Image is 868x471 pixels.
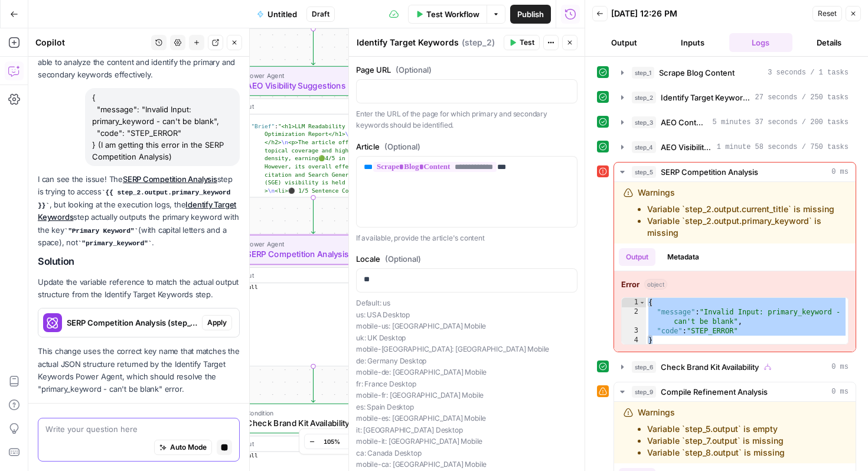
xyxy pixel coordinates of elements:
[632,116,656,128] span: step_3
[202,315,232,330] button: Apply
[592,33,656,52] button: Output
[647,447,785,459] li: Variable `step_8.output` is missing
[356,232,577,244] p: If available, provide the article's content
[38,173,240,249] p: I can see the issue! The step is trying to access , but looking at the execution logs, the step a...
[755,92,849,103] span: 27 seconds / 250 tasks
[217,66,409,198] div: Power AgentAEO Visibility SuggestionsStep 4Output{ "Brief":"<h1>LLM Readability &amp; AEO Optimiz...
[614,138,856,157] button: 1 minute 58 seconds / 750 tasks
[632,361,656,373] span: step_6
[267,8,297,20] span: Untitled
[154,440,212,455] button: Auto Mode
[622,326,646,336] div: 3
[831,362,849,372] span: 0 ms
[38,256,240,267] h2: Solution
[661,386,768,398] span: Compile Refinement Analysis
[614,163,856,181] button: 0 ms
[614,63,856,82] button: 3 seconds / 1 tasks
[622,336,646,345] div: 4
[234,270,375,280] div: Output
[632,67,654,79] span: step_1
[234,102,375,112] div: Output
[622,307,646,326] div: 2
[614,88,856,107] button: 27 seconds / 250 tasks
[35,37,148,48] div: Copilot
[517,8,544,20] span: Publish
[768,67,849,78] span: 3 seconds / 1 tasks
[384,141,420,152] span: (Optional)
[356,253,577,265] label: Locale
[217,235,409,366] div: Power AgentSERP Competition AnalysisStep 5Outputnull
[659,67,735,79] span: Scrape Blog Content
[831,167,849,177] span: 0 ms
[462,37,495,48] span: ( step_2 )
[356,64,577,76] label: Page URL
[170,442,207,453] span: Auto Mode
[123,174,217,184] a: SERP Competition Analysis
[614,182,856,352] div: 0 ms
[661,141,712,153] span: AEO Visibility Suggestions
[426,8,479,20] span: Test Workflow
[661,166,758,178] span: SERP Competition Analysis
[638,187,846,239] div: Warnings
[324,437,340,446] span: 105%
[661,361,759,373] span: Check Brand Kit Availability
[661,92,750,103] span: Identify Target Keywords
[729,33,793,52] button: Logs
[614,358,856,376] button: 0 ms
[647,423,785,435] li: Variable `step_5.output` is empty
[660,248,706,266] button: Metadata
[510,5,551,24] button: Publish
[357,37,459,48] textarea: Identify Target Keywords
[661,33,725,52] button: Inputs
[818,8,837,19] span: Reset
[619,248,655,266] button: Output
[78,240,152,247] code: "primary_keyword"
[356,108,577,131] p: Enter the URL of the page for which primary and secondary keywords should be identified.
[504,35,540,50] button: Test
[246,239,375,249] span: Power Agent
[797,33,861,52] button: Details
[713,117,849,128] span: 5 minutes 37 seconds / 200 tasks
[638,407,785,459] div: Warnings
[356,141,577,152] label: Article
[661,116,708,128] span: AEO Content Analysis
[67,317,197,329] span: SERP Competition Analysis (step_5)
[408,5,487,24] button: Test Workflow
[621,278,639,290] strong: Error
[311,29,315,65] g: Edge from step_3 to step_4
[38,345,240,395] p: This change uses the correct key name that matches the actual JSON structure returned by the Iden...
[207,317,227,328] span: Apply
[38,276,240,301] p: Update the variable reference to match the actual output structure from the Identify Target Keywo...
[614,382,856,401] button: 0 ms
[717,142,849,152] span: 1 minute 58 seconds / 750 tasks
[614,113,856,132] button: 5 minutes 37 seconds / 200 tasks
[644,279,667,290] span: object
[632,386,656,398] span: step_9
[246,70,374,80] span: Power Agent
[647,435,785,447] li: Variable `step_7.output` is missing
[831,386,849,397] span: 0 ms
[647,215,846,239] li: Variable `step_2.output.primary_keyword` is missing
[250,5,304,24] button: Untitled
[396,64,432,76] span: (Optional)
[311,366,315,402] g: Edge from step_5 to step_6
[639,298,645,307] span: Toggle code folding, rows 1 through 4
[64,228,139,235] code: "Primary Keyword"
[632,166,656,178] span: step_5
[312,9,329,20] span: Draft
[246,417,375,429] span: Check Brand Kit Availability
[246,79,374,92] span: AEO Visibility Suggestions
[385,253,421,265] span: (Optional)
[246,408,375,418] span: Condition
[311,197,315,233] g: Edge from step_4 to step_5
[632,92,656,103] span: step_2
[812,6,842,21] button: Reset
[246,248,375,260] span: SERP Competition Analysis
[632,141,656,153] span: step_4
[647,203,846,215] li: Variable `step_2.output.current_title` is missing
[520,37,534,48] span: Test
[38,189,230,209] code: {{ step_2.output.primary_keyword }}
[85,88,240,166] div: { "message": "Invalid Input: primary_keyword - can't be blank", "code": "STEP_ERROR" } (I am gett...
[622,298,646,307] div: 1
